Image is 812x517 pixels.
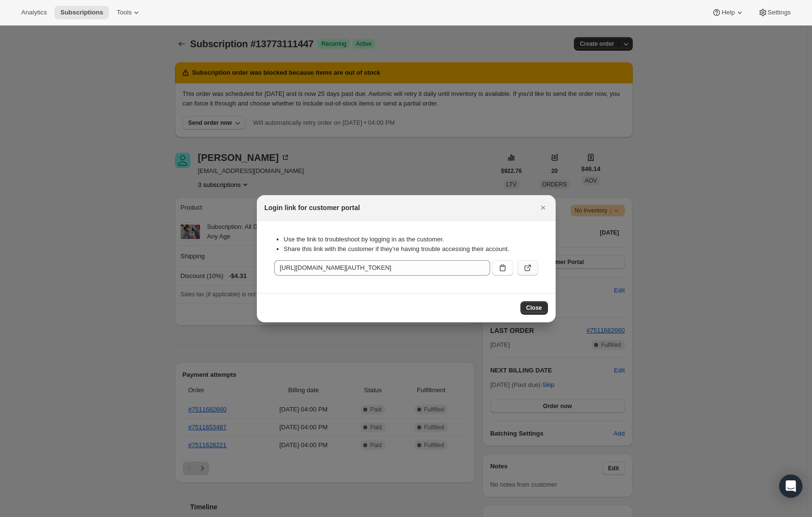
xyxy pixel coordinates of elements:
[721,9,734,16] span: Help
[536,201,550,214] button: Close
[520,301,548,315] button: Close
[15,6,53,19] button: Analytics
[60,9,103,16] span: Subscriptions
[768,9,791,16] span: Settings
[284,235,538,244] li: Use the link to troubleshoot by logging in as the customer.
[752,6,797,19] button: Settings
[117,9,132,16] span: Tools
[526,304,542,312] span: Close
[265,203,360,212] h2: Login link for customer portal
[54,6,109,19] button: Subscriptions
[111,6,147,19] button: Tools
[284,244,538,254] li: Share this link with the customer if they’re having trouble accessing their account.
[706,6,750,19] button: Help
[21,9,47,16] span: Analytics
[779,475,802,498] div: Open Intercom Messenger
